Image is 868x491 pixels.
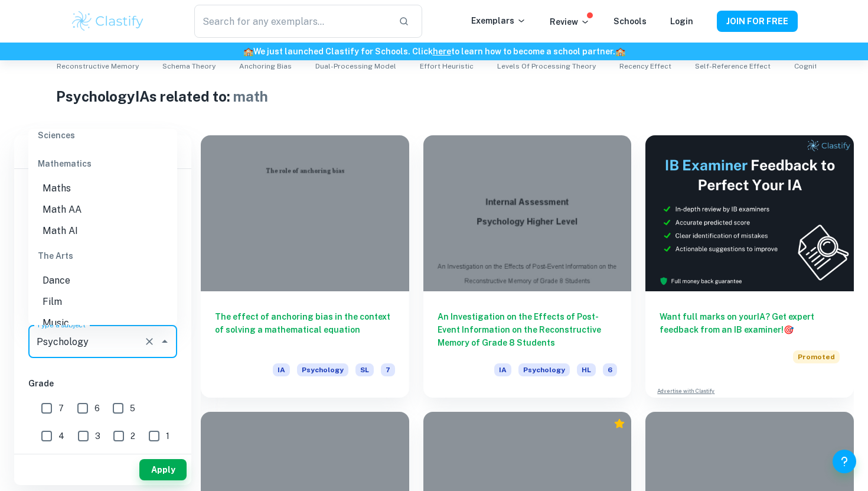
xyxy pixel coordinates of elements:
span: IA [494,363,511,376]
span: Promoted [793,350,840,363]
p: Exemplars [471,14,526,27]
a: Advertise with Clastify [657,387,714,395]
span: Levels of Processing Theory [497,61,596,71]
span: SL [355,363,374,376]
span: 🏫 [615,47,625,56]
span: Dual-Processing Model [315,61,396,71]
span: Schema Theory [162,61,216,71]
span: 7 [381,363,395,376]
a: here [433,47,451,56]
span: math [233,88,268,105]
button: Help and Feedback [833,450,856,473]
span: 6 [94,402,100,415]
span: 🎯 [784,325,794,334]
span: 3 [95,430,100,443]
h6: We just launched Clastify for Schools. Click to learn how to become a school partner. [2,45,866,58]
li: Film [28,291,177,313]
a: Want full marks on yourIA? Get expert feedback from an IB examiner!PromotedAdvertise with Clastify [645,135,854,398]
span: Psychology [518,363,570,376]
span: Psychology [297,363,348,376]
span: Reconstructive Memory [57,61,139,71]
div: Sciences [28,121,177,149]
h6: The effect of anchoring bias in the context of solving a mathematical equation [215,310,395,349]
button: JOIN FOR FREE [717,11,798,32]
span: 7 [58,402,64,415]
button: Apply [139,459,187,480]
span: HL [577,363,596,376]
a: An Investigation on the Effects of Post-Event Information on the Reconstructive Memory of Grade 8... [423,135,632,398]
img: Clastify logo [70,9,145,33]
span: 4 [58,430,64,443]
span: 🏫 [243,47,253,56]
span: Recency Effect [619,61,671,71]
a: The effect of anchoring bias in the context of solving a mathematical equationIAPsychologySL7 [201,135,409,398]
div: The Arts [28,242,177,270]
input: Search for any exemplars... [194,5,389,38]
h6: An Investigation on the Effects of Post-Event Information on the Reconstructive Memory of Grade 8... [438,310,618,349]
span: Self-Reference Effect [695,61,771,71]
h6: Grade [28,377,177,390]
div: Mathematics [28,149,177,178]
p: Review [550,15,590,28]
li: Maths [28,178,177,199]
a: Login [670,17,693,26]
button: Clear [141,333,158,350]
h6: Want full marks on your IA ? Get expert feedback from an IB examiner! [660,310,840,336]
h6: Filter exemplars [14,135,191,168]
div: Premium [614,418,625,430]
span: 1 [166,430,169,443]
li: Music [28,313,177,334]
span: IA [273,363,290,376]
span: Anchoring Bias [239,61,292,71]
span: 2 [130,430,135,443]
span: 5 [130,402,135,415]
h1: Psychology IAs related to: [56,86,812,107]
li: Dance [28,270,177,291]
li: Math AI [28,220,177,242]
button: Close [156,333,173,350]
span: 6 [603,363,617,376]
img: Thumbnail [645,135,854,291]
span: Effort Heuristic [420,61,474,71]
a: Schools [614,17,647,26]
li: Math AA [28,199,177,220]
